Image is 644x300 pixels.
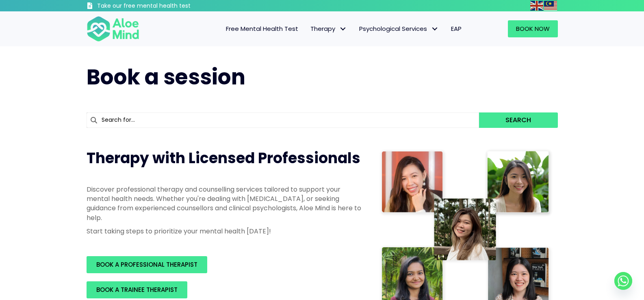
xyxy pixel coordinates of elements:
a: Whatsapp [614,272,632,290]
a: Take our free mental health test [87,2,234,11]
span: Book Now [516,24,550,33]
span: Psychological Services [359,24,439,33]
a: TherapyTherapy: submenu [304,20,353,37]
input: Search for... [87,112,479,128]
nav: Menu [150,20,468,37]
a: English [530,1,544,10]
a: Free Mental Health Test [220,20,304,37]
span: BOOK A PROFESSIONAL THERAPIST [96,260,197,269]
a: BOOK A TRAINEE THERAPIST [87,281,187,298]
span: Therapy [310,24,347,33]
a: Malay [544,1,558,10]
img: en [530,1,543,11]
a: Book Now [508,20,558,37]
a: EAP [445,20,468,37]
p: Discover professional therapy and counselling services tailored to support your mental health nee... [87,185,363,222]
span: BOOK A TRAINEE THERAPIST [96,285,178,294]
span: EAP [451,24,462,33]
span: Therapy with Licensed Professionals [87,148,360,168]
a: Psychological ServicesPsychological Services: submenu [353,20,445,37]
h3: Take our free mental health test [97,2,234,10]
span: Free Mental Health Test [226,24,298,33]
img: ms [544,1,557,11]
span: Psychological Services: submenu [429,23,441,35]
button: Search [479,112,557,128]
p: Start taking steps to prioritize your mental health [DATE]! [87,227,363,236]
img: Aloe mind Logo [87,15,139,42]
span: Book a session [87,62,245,92]
a: BOOK A PROFESSIONAL THERAPIST [87,256,207,273]
span: Therapy: submenu [337,23,349,35]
